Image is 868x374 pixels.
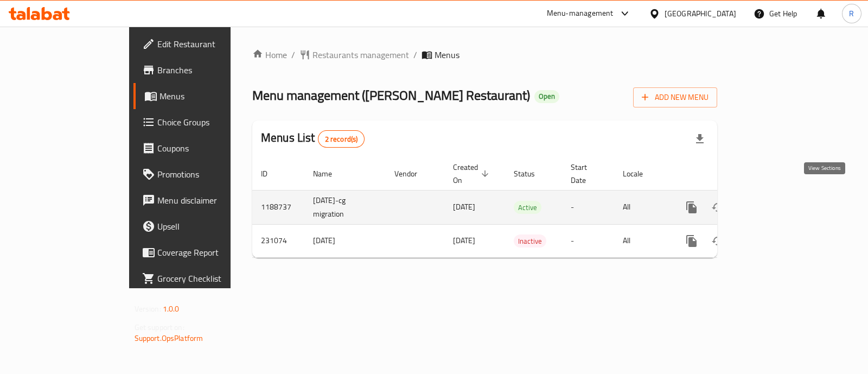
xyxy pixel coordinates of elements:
[679,194,705,220] button: more
[514,167,549,180] span: Status
[304,224,386,257] td: [DATE]
[133,187,274,213] a: Menu disclaimer
[623,167,657,180] span: Locale
[304,190,386,224] td: [DATE]-cg migration
[514,235,546,248] span: Inactive
[252,48,717,61] nav: breadcrumb
[159,90,265,103] span: Menus
[163,302,180,316] span: 1.0.0
[514,201,541,214] span: Active
[135,302,161,316] span: Version:
[133,161,274,187] a: Promotions
[665,8,736,20] div: [GEOGRAPHIC_DATA]
[394,167,431,180] span: Vendor
[849,8,854,20] span: R
[687,126,713,152] div: Export file
[534,92,559,101] span: Open
[514,201,541,214] div: Active
[261,130,365,148] h2: Menus List
[252,190,304,224] td: 1188737
[252,224,304,257] td: 231074
[312,48,409,61] span: Restaurants management
[614,224,670,257] td: All
[705,228,731,254] button: Change Status
[571,161,601,187] span: Start Date
[633,87,717,107] button: Add New Menu
[562,224,614,257] td: -
[313,167,346,180] span: Name
[157,168,265,181] span: Promotions
[534,90,559,103] div: Open
[133,239,274,265] a: Coverage Report
[453,161,492,187] span: Created On
[453,233,475,248] span: [DATE]
[252,83,530,107] span: Menu management ( [PERSON_NAME] Restaurant )
[291,48,295,61] li: /
[133,135,274,161] a: Coupons
[157,142,265,155] span: Coupons
[135,331,203,345] a: Support.OpsPlatform
[318,134,365,144] span: 2 record(s)
[133,109,274,135] a: Choice Groups
[157,272,265,285] span: Grocery Checklist
[547,7,614,20] div: Menu-management
[261,167,282,180] span: ID
[157,64,265,77] span: Branches
[157,220,265,233] span: Upsell
[157,246,265,259] span: Coverage Report
[679,228,705,254] button: more
[133,213,274,239] a: Upsell
[135,320,184,334] span: Get support on:
[157,37,265,50] span: Edit Restaurant
[562,190,614,224] td: -
[252,157,792,258] table: enhanced table
[299,48,409,61] a: Restaurants management
[318,130,365,148] div: Total records count
[614,190,670,224] td: All
[157,194,265,207] span: Menu disclaimer
[435,48,459,61] span: Menus
[453,200,475,214] span: [DATE]
[705,194,731,220] button: Change Status
[133,265,274,291] a: Grocery Checklist
[642,91,709,104] span: Add New Menu
[670,157,792,191] th: Actions
[133,31,274,57] a: Edit Restaurant
[133,57,274,83] a: Branches
[514,234,546,248] div: Inactive
[413,48,417,61] li: /
[133,83,274,109] a: Menus
[157,116,265,129] span: Choice Groups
